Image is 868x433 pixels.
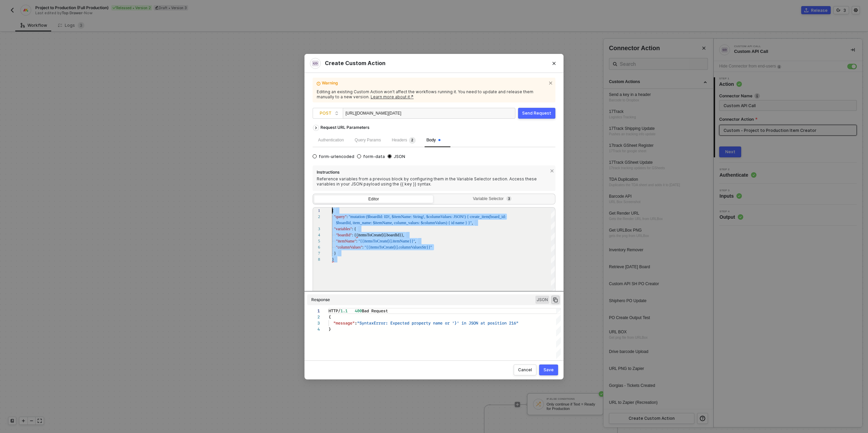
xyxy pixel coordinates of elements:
[322,80,546,88] span: Warning
[310,58,558,69] div: Create Custom Action
[357,238,358,244] span: ·
[334,232,336,238] span: ··
[334,238,336,244] span: ··
[549,80,554,85] span: icon-close
[353,226,354,232] span: ·
[465,220,467,225] span: }
[332,232,334,238] span: ··
[464,220,465,226] span: ·
[307,320,320,326] div: 3
[332,208,334,213] span: {
[438,196,549,202] div: Variable Selector
[468,220,472,225] span: }"
[544,367,554,373] div: Save
[355,320,357,326] span: :
[310,208,320,214] div: 1
[357,320,476,326] span: "SyntaxError: Expected property name or '}' in JSO
[452,214,453,220] span: ·
[447,220,448,226] span: ·
[346,108,413,119] div: [URL][DOMAIN_NAME][DATE]
[334,251,336,256] span: }
[329,308,340,314] span: HTTP/
[384,214,391,219] span: ID!,
[332,244,334,250] span: ··
[545,54,564,73] button: Close
[391,214,392,220] span: ·
[514,365,536,375] button: Cancel
[421,220,447,225] span: $columnValues)
[450,220,451,226] span: ·
[329,308,329,314] textarea: Editor content;Press Alt+F1 for Accessibility Options.
[314,195,433,205] div: Editor
[412,214,413,220] span: ·
[394,220,420,225] span: column_values:
[371,94,414,99] a: Learn more about it↗
[334,227,352,231] span: "variables"
[310,250,320,256] div: 7
[355,308,362,314] span: 400
[361,154,385,159] span: form-data
[372,220,373,226] span: ·
[310,226,320,232] div: 3
[506,214,507,220] span: ·
[362,308,388,314] span: Bad Request
[535,296,549,304] span: JSON
[392,138,415,142] span: Headers
[336,245,362,250] span: "columnValues"
[455,220,464,225] span: name
[355,138,381,142] span: Query Params
[317,121,373,134] div: Request URL Parameters
[552,297,558,303] span: icon-copy-paste
[332,238,334,244] span: ··
[392,154,405,159] span: JSON
[539,365,558,375] button: Save
[332,226,334,232] span: ··
[518,367,532,373] div: Cancel
[353,232,354,238] span: ·
[332,214,334,220] span: ··
[352,220,353,226] span: ·
[336,220,352,225] span: $boardId,
[312,60,319,67] img: integration-icon
[347,214,348,219] span: :
[420,220,421,226] span: ·
[393,220,394,226] span: ·
[467,220,468,226] span: ·
[313,127,319,130] span: icon-arrow-right
[332,250,334,256] span: ··
[366,214,383,219] span: ($boardId:
[317,176,551,187] div: Reference variables from a previous block by configuring them in the Variable Selector section. A...
[340,308,348,314] span: 1.1
[522,111,551,116] div: Send Request
[365,214,366,220] span: ·
[363,244,364,250] span: ·
[352,233,353,237] span: :
[332,257,334,262] span: }
[508,197,510,201] span: 3
[311,297,330,302] div: Response
[362,245,363,250] span: :
[454,220,455,226] span: ·
[310,232,320,238] div: 4
[334,214,347,219] span: "query"
[329,326,331,332] span: }
[451,220,454,225] span: id
[334,244,336,250] span: ··
[310,244,320,250] div: 6
[356,239,357,243] span: :
[349,214,365,219] span: "mutation
[329,314,331,320] span: {
[453,214,466,219] span: JSON!)
[353,220,372,225] span: item_name:
[427,138,440,142] span: Body
[550,169,555,173] span: icon-close
[506,196,512,201] sup: 3
[472,220,473,225] span: ,
[358,239,415,243] span: "{{itemsToCreate[i].itemName}}"
[348,214,349,220] span: ·
[466,214,467,220] span: ·
[469,214,470,220] span: ·
[352,227,353,231] span: :
[425,214,426,220] span: ·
